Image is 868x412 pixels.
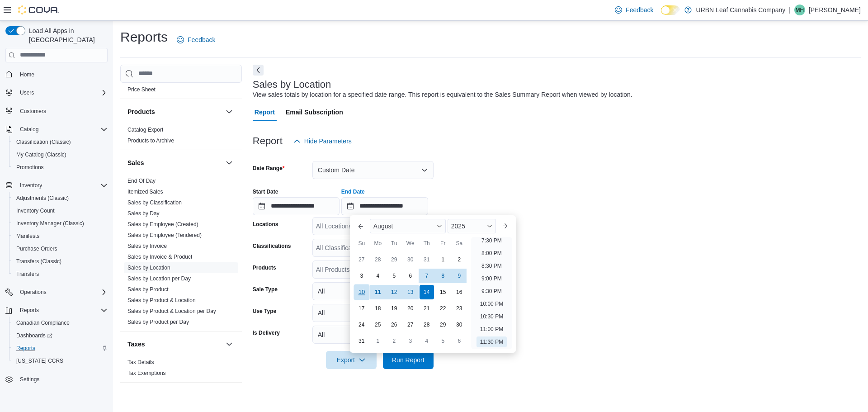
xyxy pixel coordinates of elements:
[420,252,434,267] div: day-31
[13,218,108,229] span: Inventory Manager (Classic)
[20,376,39,383] span: Settings
[354,334,369,348] div: day-31
[476,311,507,322] li: 10:30 PM
[16,332,52,339] span: Dashboards
[127,127,163,133] a: Catalog Export
[127,275,191,282] span: Sales by Location per Day
[9,161,111,174] button: Promotions
[253,188,278,195] label: Start Date
[16,319,70,327] span: Canadian Compliance
[13,343,39,354] a: Reports
[127,137,174,144] a: Products to Archive
[420,236,434,251] div: Th
[403,285,418,299] div: day-13
[13,317,73,328] a: Canadian Compliance
[13,193,72,204] a: Adjustments (Classic)
[127,107,155,116] h3: Products
[127,340,145,349] h3: Taxes
[403,269,418,283] div: day-6
[436,252,450,267] div: day-1
[696,5,786,15] p: URBN Leaf Cannabis Company
[9,342,111,355] button: Reports
[420,301,434,316] div: day-21
[354,269,369,283] div: day-3
[127,253,192,260] span: Sales by Invoice & Product
[387,236,401,251] div: Tu
[326,351,377,369] button: Export
[354,317,369,332] div: day-24
[127,359,154,366] span: Tax Details
[796,5,804,15] span: MH
[2,286,111,298] button: Operations
[331,351,371,369] span: Export
[448,219,496,233] div: Button. Open the year selector. 2025 is currently selected.
[354,236,369,251] div: Su
[16,232,39,240] span: Manifests
[403,317,418,332] div: day-27
[16,69,108,80] span: Home
[371,317,385,332] div: day-25
[13,330,108,341] span: Dashboards
[16,87,108,98] span: Users
[2,373,111,386] button: Settings
[127,221,198,227] a: Sales by Employee (Created)
[127,199,182,206] span: Sales by Classification
[127,107,222,116] button: Products
[371,334,385,348] div: day-1
[420,317,434,332] div: day-28
[188,35,215,44] span: Feedback
[403,236,418,251] div: We
[127,199,182,206] a: Sales by Classification
[9,192,111,204] button: Adjustments (Classic)
[127,210,160,217] a: Sales by Day
[127,264,170,271] span: Sales by Location
[127,178,156,184] a: End Of Day
[16,105,108,117] span: Customers
[127,221,198,228] span: Sales by Employee (Created)
[127,137,174,144] span: Products to Archive
[5,64,108,410] nav: Complex example
[20,289,47,296] span: Operations
[16,124,42,135] button: Catalog
[452,285,467,299] div: day-16
[478,286,505,297] li: 9:30 PM
[9,230,111,242] button: Manifests
[127,189,163,195] a: Itemized Sales
[661,15,661,15] span: Dark Mode
[626,5,653,14] span: Feedback
[13,355,108,366] span: Washington CCRS
[16,138,71,146] span: Classification (Classic)
[13,256,65,267] a: Transfers (Classic)
[127,243,167,249] a: Sales by Invoice
[13,162,108,173] span: Promotions
[127,232,202,239] span: Sales by Employee (Tendered)
[127,86,156,93] a: Price Sheet
[354,251,467,349] div: August, 2025
[451,223,465,230] span: 2025
[253,79,331,90] h3: Sales by Location
[16,69,38,80] a: Home
[452,301,467,316] div: day-23
[809,5,861,15] p: [PERSON_NAME]
[13,355,67,366] a: [US_STATE] CCRS
[13,137,108,147] span: Classification (Classic)
[255,103,275,121] span: Report
[120,84,242,99] div: Pricing
[2,68,111,81] button: Home
[16,287,50,298] button: Operations
[253,242,291,250] label: Classifications
[13,231,108,242] span: Manifests
[312,304,434,322] button: All
[253,264,276,271] label: Products
[16,374,108,385] span: Settings
[371,301,385,316] div: day-18
[13,162,47,173] a: Promotions
[253,136,283,147] h3: Report
[16,245,57,252] span: Purchase Orders
[387,301,401,316] div: day-19
[127,265,170,271] a: Sales by Location
[127,158,222,167] button: Sales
